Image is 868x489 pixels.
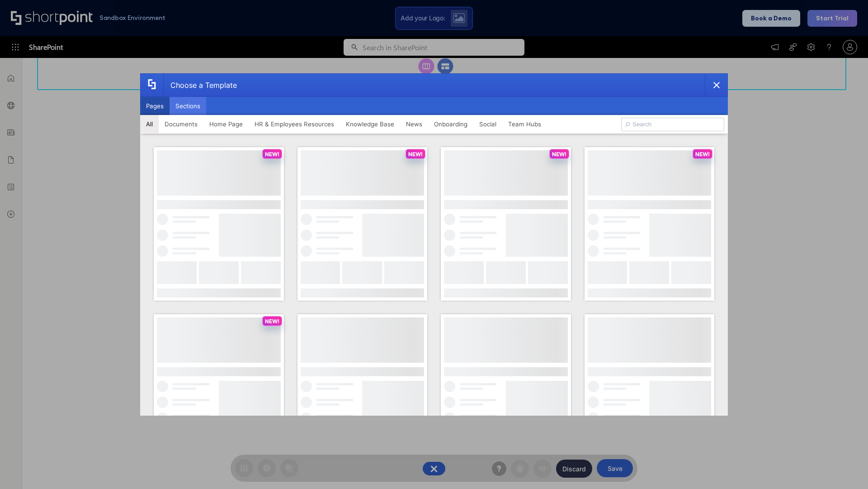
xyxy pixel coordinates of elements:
div: Choose a Template [163,74,237,96]
button: Pages [140,97,170,115]
iframe: Chat Widget [823,446,868,489]
button: HR & Employees Resources [249,115,340,133]
p: NEW! [695,151,710,158]
button: Sections [170,97,206,115]
button: Documents [159,115,203,133]
button: Home Page [203,115,249,133]
button: Team Hubs [502,115,547,133]
p: NEW! [552,151,566,158]
div: template selector [140,73,728,416]
button: Knowledge Base [340,115,400,133]
input: Search [621,118,724,131]
button: Onboarding [428,115,473,133]
p: NEW! [265,318,279,325]
p: NEW! [265,151,279,158]
button: All [140,115,159,133]
button: News [400,115,428,133]
button: Social [473,115,502,133]
p: NEW! [408,151,423,158]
